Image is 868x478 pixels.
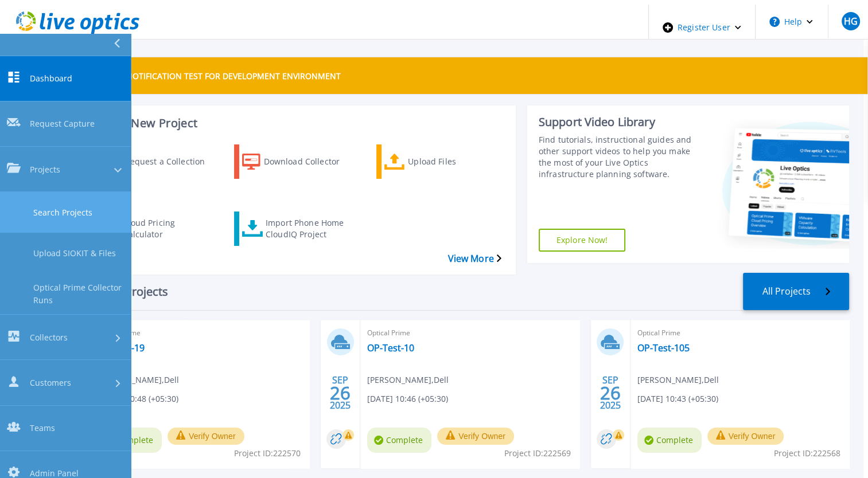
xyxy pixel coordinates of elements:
span: 26 [600,388,621,398]
a: All Projects [743,273,849,310]
button: Help [756,5,827,39]
div: Find tutorials, instructional guides and other support videos to help you make the most of your L... [539,134,700,180]
div: SEP 2025 [329,372,351,414]
a: OP-Test-10 [367,342,414,354]
div: Support Video Library [539,115,700,130]
span: Dashboard [30,72,72,84]
button: Verify Owner [707,428,784,445]
span: Project ID: 222568 [774,447,840,460]
span: Optical Prime [98,327,302,339]
span: Optical Prime [637,327,842,339]
button: Verify Owner [437,428,514,445]
a: Cloud Pricing Calculator [92,211,231,246]
a: Request a Collection [92,144,231,179]
a: Download Collector [234,144,373,179]
span: [DATE] 10:46 (+05:30) [367,393,448,405]
a: Explore Now! [539,229,626,252]
h3: Start a New Project [92,117,501,130]
span: Optical Prime [367,327,572,339]
p: THIS IS A NOTIFICATION TEST FOR DEVELOPMENT ENVIRONMENT [90,70,341,81]
span: [DATE] 10:48 (+05:30) [98,393,178,405]
a: OP-Test-105 [637,342,690,354]
span: 26 [330,388,351,398]
span: [PERSON_NAME] , Dell [367,374,449,386]
div: Cloud Pricing Calculator [123,214,215,243]
span: Complete [367,428,431,453]
a: Upload Files [376,144,515,179]
div: Upload Files [408,147,500,176]
div: Import Phone Home CloudIQ Project [266,214,357,243]
span: [PERSON_NAME] , Dell [98,374,179,386]
span: Projects [30,163,60,175]
span: Collectors [30,331,68,343]
div: Request a Collection [124,147,216,176]
span: Complete [637,428,702,453]
span: [DATE] 10:43 (+05:30) [637,393,718,405]
span: Project ID: 222569 [504,447,571,460]
div: Register User [649,5,755,50]
span: Request Capture [30,118,95,130]
span: Project ID: 222570 [234,447,301,460]
a: View More [447,253,501,264]
div: SEP 2025 [600,372,621,414]
span: Teams [30,422,55,434]
span: Customers [30,377,71,389]
button: Verify Owner [168,428,244,445]
div: Download Collector [264,147,356,176]
span: HG [843,17,857,26]
span: [PERSON_NAME] , Dell [637,374,719,386]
